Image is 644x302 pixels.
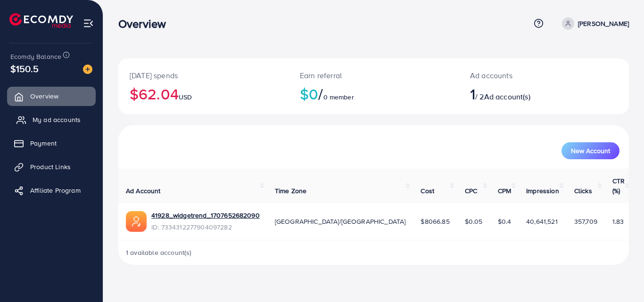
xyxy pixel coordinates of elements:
[300,85,447,103] h2: $0
[179,92,192,102] span: USD
[7,110,96,129] a: My ad accounts
[151,222,260,232] span: ID: 7334312277904097282
[571,147,610,154] span: New Account
[275,217,406,226] span: [GEOGRAPHIC_DATA]/[GEOGRAPHIC_DATA]
[578,18,629,29] p: [PERSON_NAME]
[574,217,597,226] span: 357,709
[484,91,530,102] span: Ad account(s)
[561,142,619,159] button: New Account
[558,17,629,30] a: [PERSON_NAME]
[151,211,260,220] a: 41928_widgetrend_1707652682090
[470,70,575,81] p: Ad accounts
[465,217,483,226] span: $0.05
[33,115,81,124] span: My ad accounts
[30,186,81,195] span: Affiliate Program
[118,17,173,31] h3: Overview
[498,186,511,196] span: CPM
[470,85,575,103] h2: / 2
[421,186,434,196] span: Cost
[126,186,161,196] span: Ad Account
[612,176,625,195] span: CTR (%)
[7,134,96,153] a: Payment
[30,139,57,148] span: Payment
[130,85,277,103] h2: $62.04
[526,186,559,196] span: Impression
[7,87,96,106] a: Overview
[83,18,94,29] img: menu
[574,186,592,196] span: Clicks
[498,217,512,226] span: $0.4
[421,217,449,226] span: $8066.85
[126,248,192,257] span: 1 available account(s)
[323,92,354,102] span: 0 member
[10,52,61,61] span: Ecomdy Balance
[130,70,277,81] p: [DATE] spends
[465,186,477,196] span: CPC
[526,217,558,226] span: 40,641,521
[7,181,96,200] a: Affiliate Program
[30,162,71,171] span: Product Links
[300,70,447,81] p: Earn referral
[126,211,147,232] img: ic-ads-acc.e4c84228.svg
[10,62,39,75] span: $150.5
[30,91,58,101] span: Overview
[612,217,624,226] span: 1.83
[7,157,96,176] a: Product Links
[9,13,73,28] img: logo
[604,260,637,295] iframe: Chat
[275,186,306,196] span: Time Zone
[318,83,323,105] span: /
[470,83,475,105] span: 1
[83,65,92,74] img: image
